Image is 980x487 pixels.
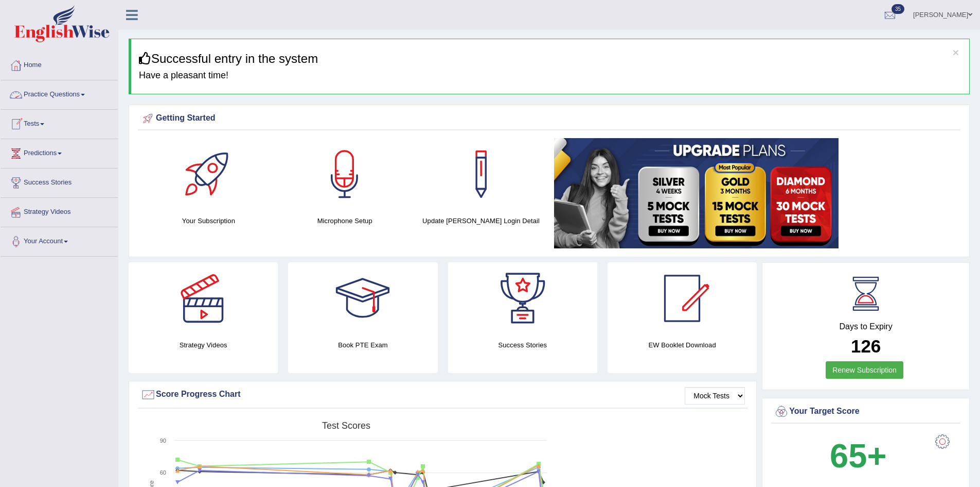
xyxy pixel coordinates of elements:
[139,52,961,65] h3: Successful entry in the system
[1,227,118,253] a: Your Account
[146,215,272,226] h4: Your Subscription
[1,51,118,77] a: Home
[1,80,118,106] a: Practice Questions
[1,110,118,136] a: Tests
[1,198,118,224] a: Strategy Videos
[826,361,903,379] a: Renew Subscription
[288,340,437,350] h4: Book PTE Exam
[140,111,958,126] div: Getting Started
[851,336,881,356] b: 126
[1,139,118,165] a: Predictions
[322,421,370,431] tspan: Test scores
[160,438,166,444] text: 90
[139,71,961,81] h4: Have a pleasant time!
[608,340,757,350] h4: EW Booklet Download
[830,437,886,475] b: 65+
[129,340,278,350] h4: Strategy Videos
[140,387,745,402] div: Score Progress Chart
[774,404,958,419] div: Your Target Score
[282,215,408,226] h4: Microphone Setup
[892,4,904,14] span: 35
[160,469,166,476] text: 60
[774,322,958,331] h4: Days to Expiry
[554,138,839,248] img: small5.jpg
[418,215,544,226] h4: Update [PERSON_NAME] Login Detail
[448,340,597,350] h4: Success Stories
[1,169,118,194] a: Success Stories
[953,47,959,58] button: ×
